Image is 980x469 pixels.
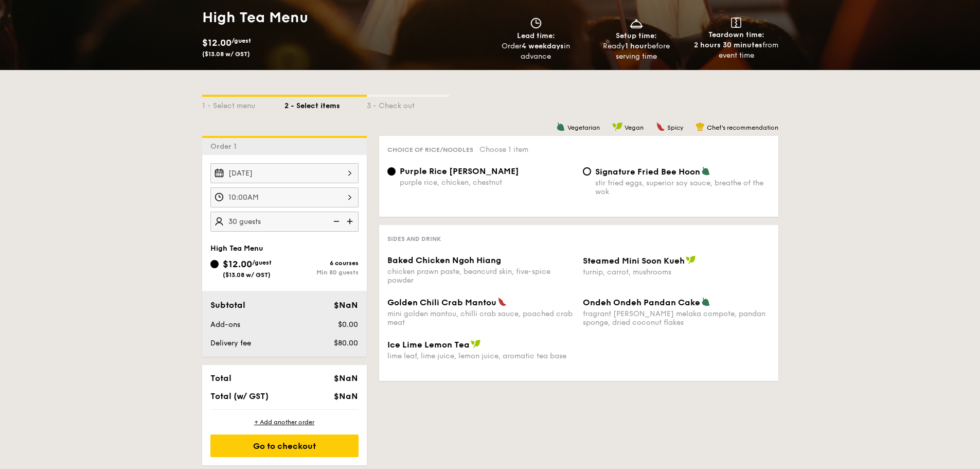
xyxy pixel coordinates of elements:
span: Ondeh Ondeh Pandan Cake [583,298,700,307]
span: Setup time: [616,31,657,40]
img: icon-vegan.f8ff3823.svg [686,255,696,265]
img: icon-teardown.65201eee.svg [731,18,741,28]
span: Purple Rice [PERSON_NAME] [400,166,519,176]
span: Vegan [625,124,644,131]
div: Min 80 guests [284,269,359,276]
span: Delivery fee [210,339,251,348]
span: ($13.08 w/ GST) [223,271,271,279]
strong: 2 hours 30 minutes [694,41,762,49]
input: Number of guests [210,212,359,232]
span: Lead time: [517,31,555,40]
img: icon-dish.430c3a2e.svg [629,18,644,29]
input: $12.00/guest($13.08 w/ GST)6 coursesMin 80 guests [210,260,219,268]
span: $NaN [334,391,358,401]
img: icon-vegetarian.fe4039eb.svg [701,297,710,306]
div: turnip, carrot, mushrooms [583,268,770,276]
strong: 1 hour [625,42,647,50]
span: High Tea Menu [210,244,263,253]
div: Ready before serving time [590,41,682,62]
input: Signature Fried Bee Hoonstir fried eggs, superior soy sauce, breathe of the wok [583,167,591,176]
div: + Add another order [210,418,359,426]
span: Choose 1 item [479,145,528,154]
strong: 4 weekdays [522,42,564,50]
span: Total (w/ GST) [210,391,269,401]
div: Order in advance [490,41,582,62]
img: icon-chef-hat.a58ddaea.svg [696,122,705,131]
span: $12.00 [202,37,231,48]
span: Add-ons [210,320,240,329]
span: Spicy [667,124,683,131]
img: icon-vegetarian.fe4039eb.svg [701,166,710,176]
span: Golden Chili Crab Mantou [387,298,496,307]
img: icon-spicy.37a8142b.svg [656,122,665,131]
span: Chef's recommendation [707,124,778,131]
span: Signature Fried Bee Hoon [595,167,700,177]
div: mini golden mantou, chilli crab sauce, poached crab meat [387,309,575,327]
img: icon-vegan.f8ff3823.svg [471,339,481,349]
div: purple rice, chicken, chestnut [400,178,575,187]
span: Sides and Drink [387,235,441,242]
img: icon-vegetarian.fe4039eb.svg [556,122,565,131]
span: Baked Chicken Ngoh Hiang [387,255,501,265]
div: Go to checkout [210,435,359,457]
span: Teardown time: [708,30,764,39]
input: Event time [210,187,359,207]
span: $80.00 [334,339,358,348]
img: icon-spicy.37a8142b.svg [497,297,507,306]
div: chicken prawn paste, beancurd skin, five-spice powder [387,267,575,285]
div: 6 courses [284,259,359,267]
h1: High Tea Menu [202,8,486,27]
div: 3 - Check out [367,97,449,111]
span: /guest [231,37,251,44]
div: stir fried eggs, superior soy sauce, breathe of the wok [595,179,770,196]
span: $0.00 [338,320,358,329]
div: 1 - Select menu [202,97,284,111]
span: /guest [252,259,272,266]
span: Steamed Mini Soon Kueh [583,256,685,266]
span: Ice Lime Lemon Tea [387,340,470,350]
div: lime leaf, lime juice, lemon juice, aromatic tea base [387,352,575,360]
span: ($13.08 w/ GST) [202,50,250,58]
div: fragrant [PERSON_NAME] melaka compote, pandan sponge, dried coconut flakes [583,309,770,327]
span: Choice of rice/noodles [387,146,473,153]
img: icon-add.58712e84.svg [343,212,359,231]
span: $NaN [334,300,358,310]
input: Purple Rice [PERSON_NAME]purple rice, chicken, chestnut [387,167,396,176]
img: icon-clock.2db775ea.svg [528,18,544,29]
div: 2 - Select items [284,97,367,111]
span: Order 1 [210,142,241,151]
span: Vegetarian [567,124,600,131]
img: icon-reduce.1d2dbef1.svg [328,212,343,231]
span: Total [210,373,231,383]
div: from event time [690,40,782,61]
span: $NaN [334,373,358,383]
input: Event date [210,163,359,183]
span: Subtotal [210,300,245,310]
span: $12.00 [223,258,252,270]
img: icon-vegan.f8ff3823.svg [612,122,622,131]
